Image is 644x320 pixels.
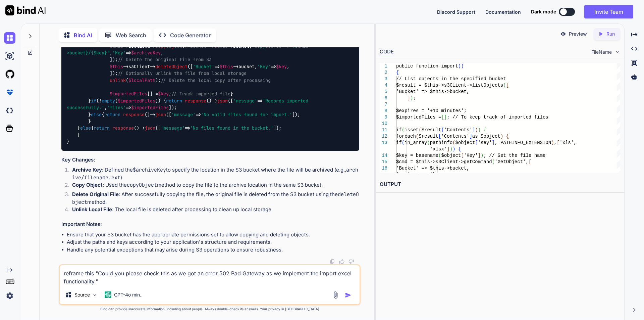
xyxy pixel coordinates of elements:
span: " / " [67,43,311,56]
span: 'Key' [478,140,492,145]
span: { [458,146,461,152]
span: return [104,111,120,118]
h3: Important Notes: [61,221,359,228]
span: $key = basename [396,153,438,158]
img: attachment [332,291,339,299]
span: { [483,127,486,133]
span: 'Contents' [444,127,472,133]
span: ( [401,127,404,133]
span: ] [472,127,475,133]
span: 'Key' => $key, [396,172,444,177]
span: return [166,98,182,104]
span: response [123,111,145,118]
div: 8 [380,108,387,114]
strong: Copy Object [72,182,103,188]
img: darkCloudIdeIcon [4,105,15,116]
h2: OUTPUT [376,177,624,192]
span: ) [481,153,483,158]
li: : Defined the to specify the location in the S3 bucket where the file will be archived (e.g., ). [67,166,359,181]
button: Documentation [485,8,521,15]
img: ai-studio [4,50,15,62]
span: ( [503,83,506,88]
img: Pick Models [92,292,98,298]
span: 'Bucket' => $this->bucket, [396,89,469,94]
span: {$key} [91,50,107,56]
span: ( [401,140,404,145]
img: premium [4,87,15,98]
strong: Delete Original File [72,191,119,197]
div: 2 [380,70,387,76]
div: 5 [380,89,387,95]
div: 12 [380,133,387,140]
img: preview [560,31,566,37]
p: Bind AI [74,31,92,39]
p: GPT-4o min.. [114,291,143,298]
img: copy [330,259,335,264]
span: { [396,70,399,75]
span: else [80,125,91,131]
p: Run [606,31,615,37]
div: 10 [380,121,387,127]
span: if [396,140,402,145]
span: 'Bucket' => $this->bucket, [396,166,469,171]
span: copyObject [155,43,182,49]
span: in_array [405,140,427,145]
span: $key [276,63,287,70]
span: $this [110,63,123,70]
span: empty [102,98,115,104]
li: : After successfully copying the file, the original file is deleted from the S3 bucket using the ... [67,191,359,206]
span: [ [475,140,478,145]
span: [ [529,159,531,165]
span: 'Bucket' [193,63,214,70]
p: Bind can provide inaccurate information, including about people. Always double-check its answers.... [59,307,361,312]
span: ) [449,146,452,152]
span: Documentation [485,9,521,15]
span: $result [421,127,441,133]
span: , [554,140,556,145]
button: Discord Support [437,8,475,15]
code: deleteObject [72,191,359,205]
span: deleteObject [155,63,187,70]
span: unlink [110,77,126,83]
code: copyObject [127,182,157,188]
span: ; [413,95,416,101]
span: $object [441,153,461,158]
span: as $object [472,134,500,139]
span: 'Key' [257,63,271,70]
span: { [506,134,508,139]
div: 1 [380,63,387,70]
span: $this [214,43,228,49]
span: 'CopySource' [252,43,284,49]
span: , PATHINFO_EXTENSION [495,140,551,145]
img: chevron down [614,49,620,55]
span: [ [557,140,559,145]
span: 'message' [161,125,185,131]
img: settings [4,290,15,302]
span: $expires = '+10 minutes'; [396,108,467,113]
code: $archiveKey [133,167,166,173]
img: Bind AI [5,5,46,15]
div: 16 [380,165,387,172]
span: ] [447,146,449,152]
img: githubLight [4,68,15,80]
span: response [185,98,206,104]
span: $importedFiles [110,91,147,97]
span: ( [458,63,461,69]
span: $this [110,43,123,49]
span: 'message' [233,98,257,104]
span: FileName [591,49,612,55]
strong: Unlink Local File [72,206,112,213]
img: icon [345,292,352,299]
span: ; // Get the file name [483,153,545,158]
span: ) [410,95,413,101]
span: ] [407,95,410,101]
span: $this [220,63,233,70]
span: $archiveKey [131,50,161,56]
span: 'No files found in the bucket.' [190,125,273,131]
span: 'Key' [112,50,126,56]
span: 'message' [171,111,196,118]
span: {$this->bucket} [67,43,311,56]
div: 7 [380,101,387,108]
span: $importedFiles [131,104,169,110]
span: 'GetObject', [495,159,529,165]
